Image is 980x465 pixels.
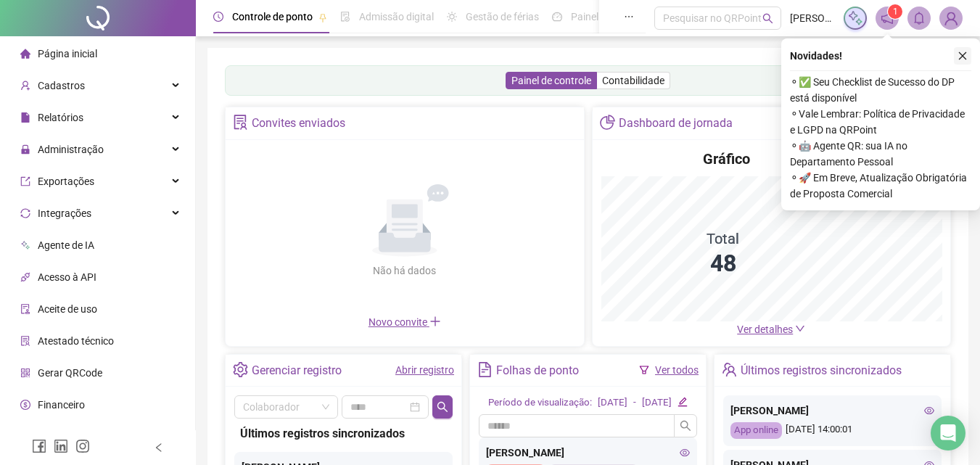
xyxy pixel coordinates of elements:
span: linkedin [54,439,68,453]
span: home [20,49,30,59]
span: Administração [38,144,104,155]
a: Ver todos [655,364,699,376]
span: Exportações [38,176,94,187]
span: Gestão de férias [466,11,539,22]
span: Painel de controle [511,75,591,86]
span: Contabilidade [602,75,664,86]
span: lock [20,144,30,155]
span: Novo convite [368,316,441,328]
span: plus [429,316,441,327]
span: ⚬ ✅ Seu Checklist de Sucesso do DP está disponível [790,74,971,106]
h4: Gráfico [703,149,750,169]
div: Convites enviados [252,111,345,136]
div: [DATE] [642,395,672,411]
span: pushpin [318,13,327,22]
span: edit [678,397,687,406]
span: api [20,272,30,282]
span: file [20,112,30,123]
span: down [795,324,805,334]
div: Últimos registros sincronizados [741,358,902,383]
span: search [680,420,691,432]
span: Página inicial [38,48,97,59]
sup: 1 [888,4,902,19]
span: instagram [75,439,90,453]
span: eye [924,406,934,416]
span: solution [20,336,30,346]
span: pie-chart [600,115,615,130]
span: sun [447,12,457,22]
span: Integrações [38,207,91,219]
span: facebook [32,439,46,453]
span: team [722,362,737,377]
span: search [762,13,773,24]
span: Admissão digital [359,11,434,22]
span: Novidades ! [790,48,842,64]
span: search [437,401,448,413]
span: setting [233,362,248,377]
span: close [958,51,968,61]
div: App online [730,422,782,439]
div: Gerenciar registro [252,358,342,383]
span: 1 [893,7,898,17]
div: [DATE] 14:00:01 [730,422,934,439]
span: file-text [477,362,493,377]
img: sparkle-icon.fc2bf0ac1784a2077858766a79e2daf3.svg [847,10,863,26]
span: Painel do DP [571,11,627,22]
div: Não há dados [338,263,472,279]
span: bell [913,12,926,25]
div: Folhas de ponto [496,358,579,383]
div: - [633,395,636,411]
span: ⚬ 🤖 Agente QR: sua IA no Departamento Pessoal [790,138,971,170]
span: export [20,176,30,186]
span: Ver detalhes [737,324,793,335]
span: qrcode [20,368,30,378]
span: clock-circle [213,12,223,22]
span: Agente de IA [38,239,94,251]
a: Abrir registro [395,364,454,376]
span: Cadastros [38,80,85,91]
span: filter [639,365,649,375]
span: Financeiro [38,399,85,411]
div: [PERSON_NAME] [486,445,690,461]
span: dashboard [552,12,562,22]
span: user-add [20,81,30,91]
img: 57364 [940,7,962,29]
span: notification [881,12,894,25]
span: file-done [340,12,350,22]
span: [PERSON_NAME] [790,10,835,26]
span: Controle de ponto [232,11,313,22]
div: Período de visualização: [488,395,592,411]
div: [PERSON_NAME] [730,403,934,419]
span: Relatórios [38,112,83,123]
span: Gerar QRCode [38,367,102,379]
span: Atestado técnico [38,335,114,347]
span: left [154,443,164,453]
span: solution [233,115,248,130]
span: sync [20,208,30,218]
span: dollar [20,400,30,410]
a: Ver detalhes down [737,324,805,335]
span: Aceite de uso [38,303,97,315]
div: Dashboard de jornada [619,111,733,136]
span: ⚬ 🚀 Em Breve, Atualização Obrigatória de Proposta Comercial [790,170,971,202]
div: Últimos registros sincronizados [240,424,447,443]
div: Open Intercom Messenger [931,416,965,450]
span: Acesso à API [38,271,96,283]
span: eye [680,448,690,458]
div: [DATE] [598,395,627,411]
span: ⚬ Vale Lembrar: Política de Privacidade e LGPD na QRPoint [790,106,971,138]
span: audit [20,304,30,314]
span: ellipsis [624,12,634,22]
